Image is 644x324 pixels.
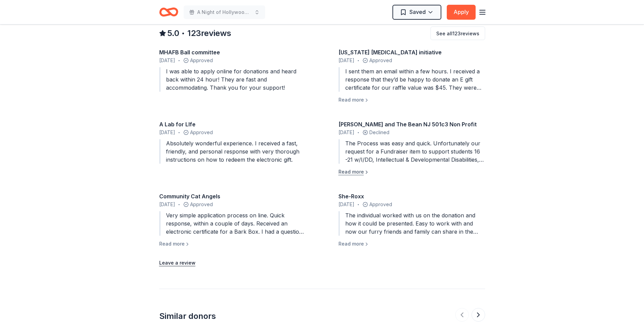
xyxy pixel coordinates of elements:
div: Declined [338,128,485,137]
span: [DATE] [338,200,354,209]
button: See all123reviews [430,26,485,40]
span: [DATE] [338,128,354,137]
button: Read more [338,168,369,176]
div: Community Cat Angels [159,192,306,200]
div: Very simple application process on line. Quick response, within a couple of days. Received an ele... [159,211,306,236]
div: Approved [159,200,306,209]
div: Absolutely wonderful experience. I received a fast, friendly, and personal response with very tho... [159,139,306,164]
div: I sent them an email within a few hours. I received a response that they’d be happy to donate an ... [338,67,485,92]
span: • [178,202,180,207]
div: Approved [338,200,485,209]
span: • [357,58,359,63]
div: [PERSON_NAME] and The Bean NJ 501c3 Non Profit [338,120,485,128]
div: MHAFB Ball committee [159,48,306,56]
span: [DATE] [159,128,175,137]
span: • [178,58,180,63]
span: • [181,30,185,37]
span: [DATE] [338,56,354,65]
button: Saved [392,5,441,20]
span: • [357,202,359,207]
div: Similar donors [159,311,216,322]
span: [DATE] [159,56,175,65]
div: [US_STATE] [MEDICAL_DATA] initiative [338,48,485,56]
button: Read more [338,96,369,104]
a: Home [159,4,178,20]
div: She-Roxx [338,192,485,200]
div: I was able to apply online for donations and heard back within 24 hour! They are fast and accommo... [159,67,306,92]
div: The Process was easy and quick. Unfortunately our request for a Fundraiser item to support studen... [338,139,485,164]
span: 5.0 [167,28,179,39]
span: A Night of Hollywood Glamour [197,8,252,16]
button: Leave a review [159,259,196,267]
div: Approved [159,128,306,137]
button: Apply [447,5,476,20]
span: • [178,130,180,135]
div: A Lab for LIfe [159,120,306,128]
button: A Night of Hollywood Glamour [184,5,265,19]
div: Approved [338,56,485,65]
button: Read more [338,240,369,248]
span: Saved [409,7,426,16]
button: Read more [159,240,190,248]
span: • [357,130,359,135]
div: The individual worked with us on the donation and how it could be presented. Easy to work with an... [338,211,485,236]
span: [DATE] [159,200,175,209]
div: Approved [159,56,306,65]
span: 123 reviews [187,28,231,39]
